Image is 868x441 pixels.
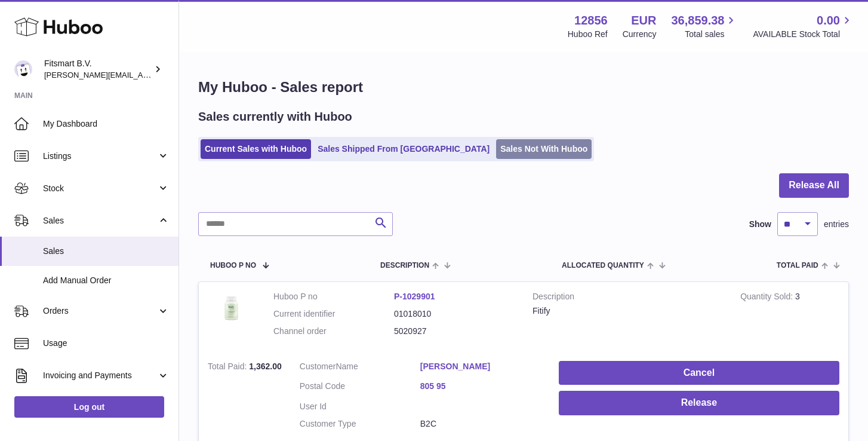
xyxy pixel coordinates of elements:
[43,118,170,130] span: My Dashboard
[779,173,849,198] button: Release All
[300,381,420,395] dt: Postal Code
[313,139,494,159] a: Sales Shipped From [GEOGRAPHIC_DATA]
[559,361,839,385] button: Cancel
[574,13,608,29] strong: 12856
[43,246,170,257] span: Sales
[44,58,152,81] div: Fitsmart B.V.
[43,370,157,381] span: Invoicing and Payments
[300,361,420,375] dt: Name
[817,13,840,29] span: 0.00
[201,139,311,159] a: Current Sales with Huboo
[671,13,724,29] span: 36,859.38
[14,396,164,418] a: Log out
[394,326,515,337] dd: 5020927
[43,215,157,226] span: Sales
[300,418,420,430] dt: Customer Type
[753,29,854,40] span: AVAILABLE Stock Total
[777,262,818,269] span: Total paid
[671,13,738,40] a: 36,859.38 Total sales
[496,139,592,159] a: Sales Not With Huboo
[43,183,157,194] span: Stock
[210,262,256,269] span: Huboo P no
[533,305,722,317] div: Fitify
[562,262,644,269] span: ALLOCATED Quantity
[685,29,738,40] span: Total sales
[273,291,394,302] dt: Huboo P no
[43,305,157,317] span: Orders
[249,362,282,371] span: 1,362.00
[300,362,336,371] span: Customer
[43,275,170,286] span: Add Manual Order
[273,326,394,337] dt: Channel order
[43,151,157,162] span: Listings
[420,361,541,372] a: [PERSON_NAME]
[753,13,854,40] a: 0.00 AVAILABLE Stock Total
[559,391,839,415] button: Release
[14,60,32,78] img: jonathan@leaderoo.com
[824,219,849,230] span: entries
[44,70,239,79] span: [PERSON_NAME][EMAIL_ADDRESS][DOMAIN_NAME]
[198,78,849,97] h1: My Huboo - Sales report
[380,262,429,269] span: Description
[420,418,541,430] dd: B2C
[568,29,608,40] div: Huboo Ref
[740,292,795,304] strong: Quantity Sold
[198,109,352,125] h2: Sales currently with Huboo
[623,29,657,40] div: Currency
[43,338,170,349] span: Usage
[300,401,420,412] dt: User Id
[731,282,848,352] td: 3
[420,381,541,392] a: 805 95
[208,291,256,325] img: 128561739542540.png
[394,292,435,301] a: P-1029901
[208,362,249,374] strong: Total Paid
[631,13,656,29] strong: EUR
[533,291,722,305] strong: Description
[749,219,771,230] label: Show
[394,308,515,320] dd: 01018010
[273,308,394,320] dt: Current identifier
